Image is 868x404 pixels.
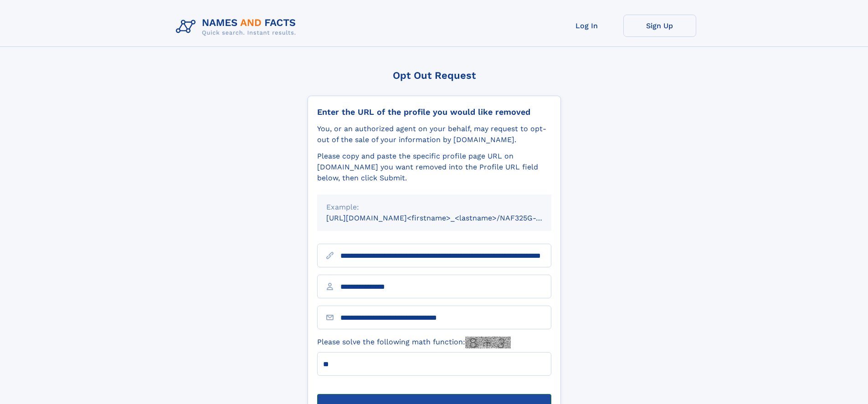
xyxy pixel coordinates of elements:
[308,70,561,81] div: Opt Out Request
[317,107,551,117] div: Enter the URL of the profile you would like removed
[623,15,696,37] a: Sign Up
[172,15,303,39] img: Logo Names and Facts
[550,15,623,37] a: Log In
[326,214,569,222] small: [URL][DOMAIN_NAME]<firstname>_<lastname>/NAF325G-xxxxxxxx
[317,151,551,184] div: Please copy and paste the specific profile page URL on [DOMAIN_NAME] you want removed into the Pr...
[317,123,551,145] div: You, or an authorized agent on your behalf, may request to opt-out of the sale of your informatio...
[317,337,511,348] label: Please solve the following math function:
[326,202,542,213] div: Example:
